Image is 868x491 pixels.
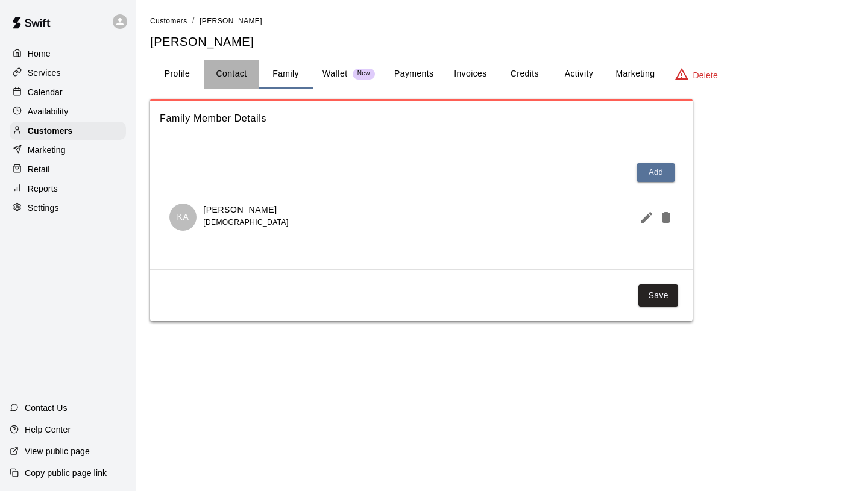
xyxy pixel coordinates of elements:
[192,14,195,27] li: /
[654,205,673,230] button: Delete
[10,64,126,82] a: Services
[28,202,59,214] p: Settings
[169,204,197,231] div: Kayden Austin
[10,83,126,101] a: Calendar
[203,204,288,216] p: [PERSON_NAME]
[10,122,126,140] a: Customers
[443,60,497,89] button: Invoices
[259,60,313,89] button: Family
[28,105,69,117] p: Availability
[322,67,348,80] p: Wallet
[28,163,50,175] p: Retail
[10,180,126,198] a: Reports
[25,467,107,479] p: Copy public page link
[385,60,443,89] button: Payments
[10,102,126,120] a: Availability
[10,141,126,159] a: Marketing
[353,70,375,78] span: New
[150,34,854,50] h5: [PERSON_NAME]
[25,445,90,457] p: View public page
[150,60,854,89] div: basic tabs example
[150,16,187,25] a: Customers
[497,60,552,89] button: Credits
[635,205,654,230] button: Edit Member
[25,424,71,436] p: Help Center
[150,17,187,25] span: Customers
[28,67,61,79] p: Services
[28,183,58,195] p: Reports
[28,86,63,98] p: Calendar
[204,60,259,89] button: Contact
[606,60,664,89] button: Marketing
[25,402,68,414] p: Contact Us
[10,199,126,217] a: Settings
[150,60,204,89] button: Profile
[638,284,678,307] button: Save
[28,48,51,60] p: Home
[552,60,606,89] button: Activity
[10,45,126,63] a: Home
[28,125,72,137] p: Customers
[693,69,718,81] p: Delete
[10,160,126,178] a: Retail
[160,111,683,127] span: Family Member Details
[150,14,854,28] nav: breadcrumb
[203,218,288,227] span: [DEMOGRAPHIC_DATA]
[28,144,66,156] p: Marketing
[177,211,189,224] p: KA
[200,17,262,25] span: [PERSON_NAME]
[637,163,675,182] button: Add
